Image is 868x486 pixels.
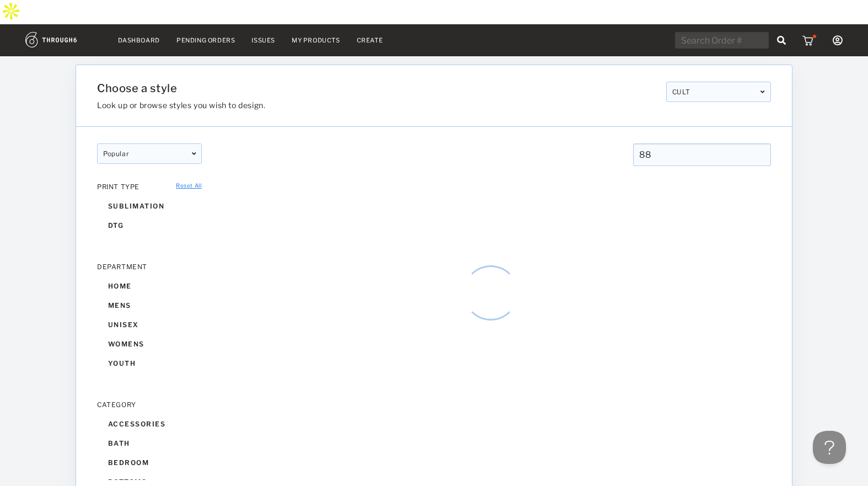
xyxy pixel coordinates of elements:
[97,82,657,95] h1: Choose a style
[97,414,202,434] div: accessories
[176,36,235,44] a: Pending Orders
[97,400,202,409] div: CATEGORY
[97,263,202,271] div: DEPARTMENT
[97,216,202,235] div: dtg
[97,296,202,315] div: mens
[666,82,771,102] div: CULT
[97,100,657,110] h3: Look up or browse styles you wish to design.
[176,182,201,189] a: Reset All
[633,143,771,166] input: Input Style by Name or ID
[675,32,769,49] input: Search Order #
[357,36,383,44] a: Create
[251,36,275,44] a: Issues
[97,143,202,164] div: popular
[97,183,202,191] div: PRINT TYPE
[97,354,202,373] div: youth
[292,36,340,44] a: My Products
[97,315,202,334] div: unisex
[97,334,202,354] div: womens
[118,36,160,44] a: Dashboard
[97,434,202,453] div: bath
[97,276,202,296] div: home
[97,453,202,472] div: bedroom
[97,196,202,216] div: sublimation
[813,431,846,464] iframe: Toggle Customer Support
